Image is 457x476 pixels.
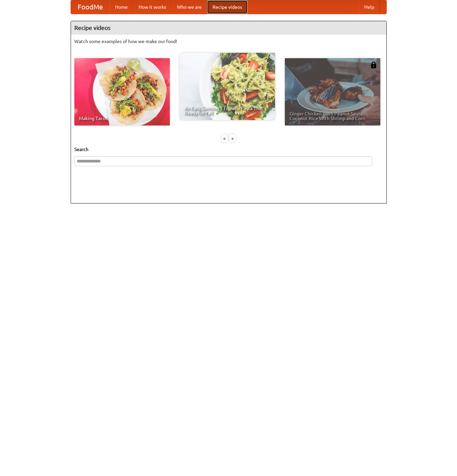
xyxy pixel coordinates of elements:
h5: Search [74,146,383,153]
a: Home [110,0,133,14]
a: An Easy, Summery Tomato Pasta That's Ready for Fall [180,53,275,120]
span: Making Tacos [79,116,165,121]
a: Making Tacos [74,58,170,125]
div: » [229,134,235,143]
span: An Easy, Summery Tomato Pasta That's Ready for Fall [184,106,270,115]
a: Help [359,0,380,14]
a: FoodMe [71,0,110,14]
a: Recipe videos [207,0,247,14]
div: « [222,134,228,143]
h4: Recipe videos [71,21,386,35]
img: 483408.png [370,62,377,68]
a: Who we are [172,0,207,14]
p: Watch some examples of how we make our food! [74,38,383,45]
a: How it works [133,0,172,14]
